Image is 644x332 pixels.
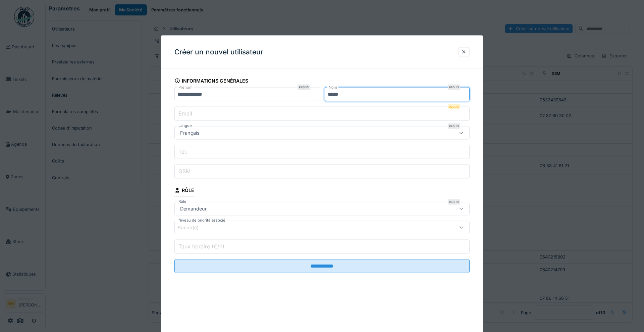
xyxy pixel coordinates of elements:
[177,85,194,90] label: Prénom
[177,199,188,204] label: Rôle
[448,199,460,205] div: Requis
[327,85,338,90] label: Nom
[298,85,310,90] div: Requis
[177,109,194,117] label: Email
[448,104,460,109] div: Requis
[177,242,226,250] label: Taux horaire (€/h)
[177,224,208,231] div: Aucun(e)
[174,76,248,87] div: Informations générales
[448,124,460,129] div: Requis
[174,185,194,197] div: Rôle
[177,205,209,212] div: Demandeur
[448,85,460,90] div: Requis
[177,129,202,137] div: Français
[177,148,189,156] label: Tél.
[174,48,263,56] h3: Créer un nouvel utilisateur
[177,167,192,175] label: GSM
[177,123,193,129] label: Langue
[177,218,227,223] label: Niveau de priorité associé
